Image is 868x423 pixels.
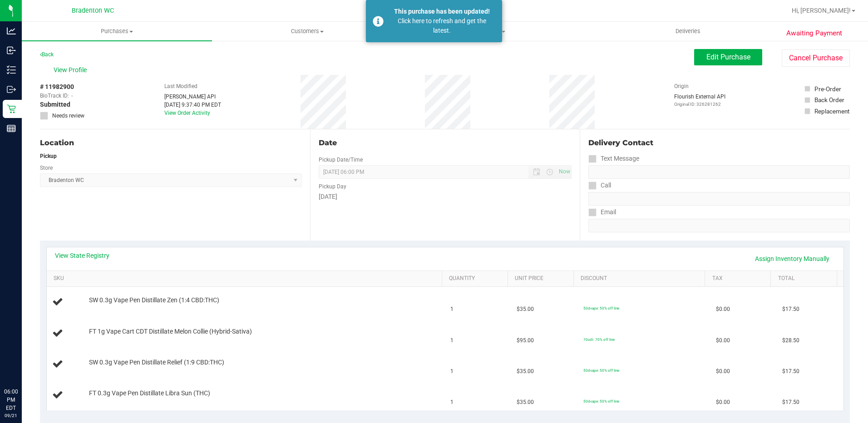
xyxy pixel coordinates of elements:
a: Deliveries [593,22,783,41]
span: $0.00 [716,367,730,376]
input: Format: (999) 999-9999 [588,192,850,206]
div: [DATE] [319,192,572,202]
span: 1 [450,398,454,407]
label: Pickup Date/Time [319,156,363,164]
label: Last Modified [164,82,197,90]
div: Pre-Order [814,84,841,93]
div: Delivery Contact [588,138,850,148]
span: # 11982900 [40,82,74,92]
a: Discount [581,275,701,282]
a: View State Registry [55,251,109,260]
label: Call [588,179,611,192]
span: Submitted [40,100,70,109]
div: This purchase has been updated! [389,7,495,16]
span: Edit Purchase [706,53,750,61]
span: $28.50 [782,336,799,345]
a: SKU [54,275,438,282]
span: Bradenton WC [72,7,114,15]
inline-svg: Inbound [7,46,16,55]
inline-svg: Retail [7,104,16,113]
strong: Pickup [40,153,57,159]
span: BioTrack ID: [40,92,69,100]
label: Pickup Day [319,182,346,191]
div: Click here to refresh and get the latest. [389,16,495,35]
p: 06:00 PM EDT [4,388,18,412]
a: View Order Activity [164,110,210,116]
inline-svg: Outbound [7,85,16,94]
span: $0.00 [716,398,730,407]
button: Cancel Purchase [782,49,850,67]
div: Back Order [814,95,844,104]
span: $17.50 [782,305,799,314]
a: Purchases [22,22,212,41]
label: Text Message [588,152,639,165]
input: Format: (999) 999-9999 [588,165,850,179]
span: 1 [450,305,454,314]
label: Store [40,164,53,172]
span: SW 0.3g Vape Pen Distillate Zen (1:4 CBD:THC) [89,296,219,305]
inline-svg: Inventory [7,65,16,74]
button: Edit Purchase [694,49,762,65]
span: $0.00 [716,336,730,345]
div: Location [40,138,302,148]
a: Assign Inventory Manually [749,251,835,266]
span: $17.50 [782,398,799,407]
span: $17.50 [782,367,799,376]
span: 1 [450,367,454,376]
div: [DATE] 9:37:40 PM EDT [164,101,221,109]
span: Customers [212,27,402,35]
iframe: Resource center [9,350,36,378]
span: Deliveries [663,27,713,35]
span: 50dvape: 50% off line [583,399,619,403]
span: FT 0.3g Vape Pen Distillate Libra Sun (THC) [89,389,210,398]
p: Original ID: 326281262 [674,101,725,108]
div: Flourish External API [674,93,725,108]
label: Email [588,206,616,219]
span: 50dvape: 50% off line [583,368,619,373]
a: Customers [212,22,402,41]
p: 09/21 [4,412,18,419]
span: View Profile [54,65,90,75]
span: $35.00 [517,398,534,407]
span: $35.00 [517,367,534,376]
span: Awaiting Payment [786,28,842,39]
span: FT 1g Vape Cart CDT Distillate Melon Collie (Hybrid-Sativa) [89,327,252,336]
span: - [71,92,73,100]
a: Total [778,275,833,282]
div: Replacement [814,107,849,116]
span: Hi, [PERSON_NAME]! [792,7,851,14]
span: SW 0.3g Vape Pen Distillate Relief (1:9 CBD:THC) [89,358,224,367]
span: 50dvape: 50% off line [583,306,619,310]
div: [PERSON_NAME] API [164,93,221,101]
span: 1 [450,336,454,345]
inline-svg: Reports [7,124,16,133]
label: Origin [674,82,689,90]
a: Unit Price [515,275,570,282]
a: Back [40,51,54,58]
span: Purchases [22,27,212,35]
a: Tax [712,275,767,282]
span: $0.00 [716,305,730,314]
a: Quantity [449,275,504,282]
div: Date [319,138,572,148]
span: $95.00 [517,336,534,345]
span: Needs review [52,112,84,120]
span: 70cdt: 70% off line [583,337,615,342]
span: $35.00 [517,305,534,314]
inline-svg: Analytics [7,26,16,35]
